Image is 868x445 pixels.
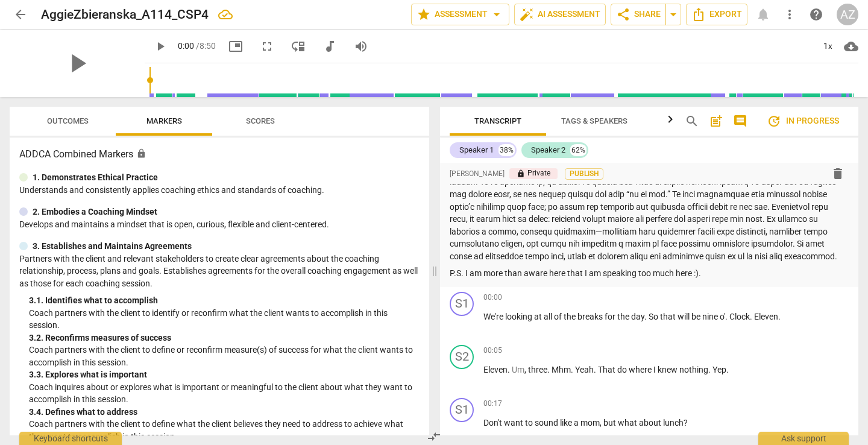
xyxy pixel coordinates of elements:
button: Export [686,4,747,25]
span: about [639,418,663,428]
span: fullscreen [260,39,274,54]
span: In progress [767,114,839,128]
button: Assessment [411,4,509,25]
span: Eleven [754,312,778,321]
span: help [809,7,823,22]
p: Coach partners with the client to define what the client believes they need to address to achieve... [29,418,420,443]
span: Scores [246,116,275,125]
span: We're [483,312,505,321]
span: Publish [575,169,593,179]
span: to [525,418,535,428]
div: Change speaker [450,398,474,422]
p: 1. Demonstrates Ethical Practice [33,171,158,184]
span: Transcript [474,116,521,125]
button: Add summary [706,112,726,131]
p: 2. Embodies a Coaching Mindset [33,206,157,218]
button: AI Assessment [514,4,606,25]
span: star [417,7,431,22]
span: [PERSON_NAME] [450,169,505,179]
div: 3. 2. Reconfirms measures of success [29,332,420,344]
div: Change speaker [450,345,474,369]
span: , [600,418,603,428]
span: ? [684,418,688,428]
button: Play [149,36,171,57]
p: Understands and consistently applies coaching ethics and standards of coaching. [19,184,420,197]
span: the [617,312,631,321]
span: post_add [709,114,723,128]
span: share [616,7,631,22]
span: . [571,365,575,374]
span: all [544,312,554,321]
button: Search [682,112,702,131]
span: AI Assessment [520,7,600,22]
span: / 8:50 [196,41,216,51]
span: Eleven [483,365,508,374]
p: Partners with the client and relevant stakeholders to create clear agreements about the coaching ... [19,253,420,290]
span: . [644,312,649,321]
span: Export [691,7,742,22]
span: o' [720,312,725,321]
p: 3. Establishes and Maintains Agreements [33,240,192,253]
span: 00:00 [483,292,502,303]
span: . [778,312,781,321]
button: Review is in progress [757,109,849,133]
span: of [554,312,564,321]
span: . [594,365,598,374]
div: Speaker 1 [459,144,494,156]
span: Yep [712,365,726,374]
span: Share [616,7,661,22]
p: Coach partners with the client to define or reconfirm measure(s) of success for what the client w... [29,344,420,368]
span: like [560,418,574,428]
div: 3. 4. Defines what to address [29,406,420,418]
span: I [653,365,658,374]
span: delete [831,166,845,181]
span: . [708,365,712,374]
button: Publish [565,168,603,180]
div: 62% [570,144,587,156]
span: . [726,365,729,374]
span: looking [505,312,534,321]
span: nine [702,312,720,321]
span: arrow_back [13,7,28,22]
span: compare_arrows [427,429,441,444]
span: arrow_drop_down [489,7,504,22]
button: Share [611,4,666,25]
p: Develops and maintains a mindset that is open, curious, flexible and client-centered. [19,218,420,231]
span: cloud_download [844,39,858,54]
span: nothing [679,365,708,374]
span: , [524,365,528,374]
span: what [618,418,639,428]
span: Tags & Speakers [561,116,627,125]
span: volume_up [354,39,368,54]
span: sound [535,418,560,428]
div: 1x [816,37,839,56]
span: comment [733,114,747,128]
span: be [691,312,702,321]
div: Change speaker [450,292,474,316]
span: 00:17 [483,399,502,409]
h2: AggieZbieranska_A114_CSP4 [41,7,209,22]
span: Don't [483,418,504,428]
span: want [504,418,525,428]
span: three [528,365,547,374]
span: . [725,312,729,321]
span: play_arrow [153,39,168,54]
span: knew [658,365,679,374]
div: Speaker 2 [531,144,565,156]
span: move_down [291,39,306,54]
div: All changes saved [218,7,233,22]
p: Coach partners with the client to identify or reconfirm what the client wants to accomplish in th... [29,307,420,332]
span: That [598,365,617,374]
span: search [685,114,699,128]
span: day [631,312,644,321]
span: arrow_drop_down [666,7,681,22]
span: . [750,312,754,321]
span: So [649,312,660,321]
span: play_arrow [61,48,93,79]
span: lunch [663,418,684,428]
button: Show/Hide comments [731,112,750,131]
div: 3. 1. Identifies what to accomplish [29,294,420,307]
button: View player as separate pane [288,36,309,57]
a: Help [805,4,827,25]
button: Sharing summary [665,4,681,25]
